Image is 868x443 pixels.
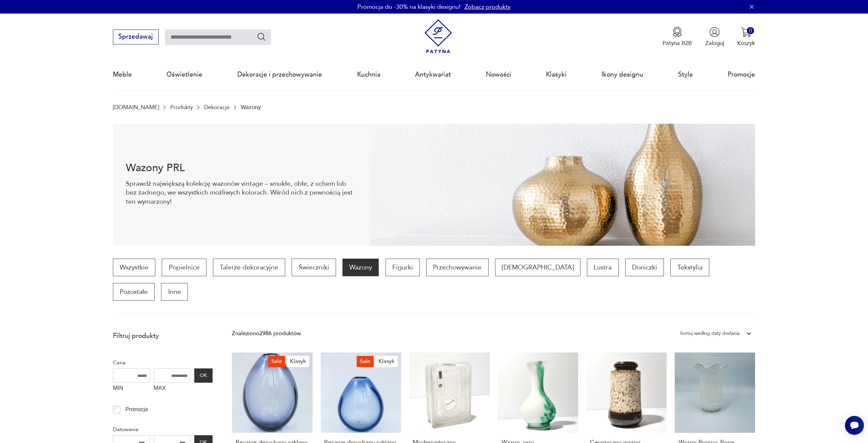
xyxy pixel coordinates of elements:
a: Tekstylia [670,259,709,276]
p: Patyna B2B [663,39,692,47]
a: [DEMOGRAPHIC_DATA] [495,259,580,276]
div: Znaleziono 2986 produktów [232,329,301,338]
a: Ikony designu [601,59,643,90]
a: Lustra [587,259,618,276]
p: Sprawdź największą kolekcję wazonów vintage – smukłe, obłe, z uchem lub bez żadnego, we wszystkic... [126,179,357,206]
a: Dekoracje [204,104,230,110]
img: Patyna - sklep z meblami i dekoracjami vintage [421,19,455,54]
button: Zaloguj [705,27,724,47]
a: Kuchnia [357,59,380,90]
button: OK [194,368,213,383]
a: Popielnice [162,259,206,276]
label: MIN [113,383,150,396]
p: Zaloguj [705,39,724,47]
a: Klasyki [546,59,567,90]
a: Meble [113,59,132,90]
a: Wazony [342,259,379,276]
a: Dekoracje i przechowywanie [237,59,322,90]
a: Produkty [170,104,193,110]
label: MAX [154,383,191,396]
a: Style [678,59,693,90]
p: Koszyk [737,39,755,47]
a: Antykwariat [415,59,451,90]
a: Ikona medaluPatyna B2B [663,27,692,47]
img: Ikona koszyka [741,27,751,37]
button: 0Koszyk [737,27,755,47]
a: Promocje [728,59,755,90]
a: Sprzedawaj [113,35,159,40]
a: Inne [161,283,188,301]
p: Datowanie [113,425,213,434]
p: Wazony [241,104,261,110]
a: Zobacz produkty [465,3,511,11]
p: Filtruj produkty [113,331,213,340]
img: Ikona medalu [672,27,683,37]
a: Talerze dekoracyjne [213,259,285,276]
p: Cena [113,358,213,367]
h1: Wazony PRL [126,163,357,173]
div: 0 [747,27,754,34]
a: Wszystkie [113,259,155,276]
p: Promocja [125,405,148,414]
iframe: Smartsupp widget button [845,416,864,435]
img: Wazony vintage [370,124,755,246]
a: Nowości [486,59,511,90]
div: Sortuj według daty dodania [680,329,739,338]
button: Szukaj [257,32,267,42]
a: Pozostałe [113,283,155,301]
button: Patyna B2B [663,27,692,47]
a: Oświetlenie [166,59,202,90]
a: Figurki [386,259,420,276]
a: Doniczki [625,259,664,276]
a: Przechowywanie [426,259,488,276]
p: Promocja do -30% na klasyki designu! [357,3,460,11]
a: [DOMAIN_NAME] [113,104,159,110]
button: Sprzedawaj [113,29,159,44]
a: Świeczniki [292,259,336,276]
img: Ikonka użytkownika [709,27,720,37]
